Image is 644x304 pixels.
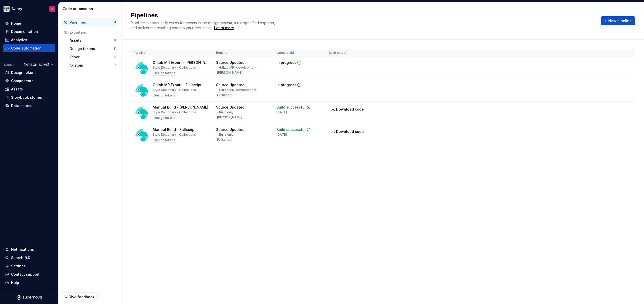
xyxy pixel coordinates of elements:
[11,46,42,51] div: Code automation
[216,127,245,132] div: Source Updated
[63,6,119,11] div: Code automation
[11,70,36,75] div: Design tokens
[214,25,234,30] a: Learn more
[68,36,118,44] button: Assets8
[216,88,256,92] div: → GitLab MR development
[153,138,176,143] div: Design tokens
[276,60,296,65] div: In progress
[216,105,245,110] div: Source Updated
[11,255,30,260] div: Search ⌘K
[3,262,55,270] a: Settings
[213,49,273,57] th: Routine
[3,245,55,254] button: Notifications
[114,55,116,59] div: 3
[3,279,55,287] button: Help
[3,44,55,52] a: Code automation
[3,93,55,102] a: Storybook stories
[3,28,55,36] a: Documentation
[70,30,116,35] div: Exporters
[153,93,176,98] div: Design tokens
[115,63,116,67] div: 1
[11,264,26,269] div: Settings
[276,127,306,132] div: Build successful
[153,133,196,137] div: Style Dictionary - Collections
[22,61,55,68] button: [PERSON_NAME]
[216,82,245,87] div: Source Updated
[153,66,196,70] div: Style Dictionary - Collections
[68,294,94,299] span: Give feedback
[70,38,114,43] div: Assets
[114,38,116,42] div: 8
[3,36,55,44] a: Analytics
[11,272,39,277] div: Contact support
[70,63,115,68] div: Custom
[11,103,34,108] div: Data sources
[68,53,118,61] button: Other3
[1,3,57,14] button: AviaryA
[601,16,635,25] button: New pipeline
[336,129,364,134] span: Download code
[216,70,243,75] div: [PERSON_NAME]
[70,55,114,60] div: Other
[51,7,53,11] div: A
[213,26,235,30] span: .
[153,105,208,110] div: Manual Build - [PERSON_NAME]
[216,137,232,142] div: Fullscript
[153,115,176,120] div: Design tokens
[216,92,232,97] div: Fullscript
[68,45,118,53] button: Design tokens11
[17,295,42,300] svg: Supernova Logo
[61,292,98,301] button: Give feedback
[11,37,27,42] div: Analytics
[62,18,118,26] button: Pipelines4
[11,29,38,34] div: Documentation
[131,11,595,19] h2: Pipelines
[114,20,116,24] div: 4
[11,87,23,92] div: Assets
[329,105,367,114] a: Download code
[68,61,118,69] button: Custom1
[3,19,55,27] a: Home
[234,88,235,92] span: |
[329,127,367,136] a: Download code
[70,20,114,25] div: Pipelines
[24,63,49,67] span: [PERSON_NAME]
[3,270,55,278] button: Contact support
[153,82,202,87] div: Gitlab MR Export - Fullscript
[216,133,233,137] div: → Build only
[216,60,245,65] div: Source Updated
[273,49,326,57] th: Latest build
[216,110,233,114] div: → Build only
[131,21,276,30] span: Pipelines automatically watch for events in the design system, run a specified exporter, and deli...
[216,66,256,70] div: → GitLab MR development
[326,49,370,57] th: Build output
[153,60,210,65] div: Gitlab MR Export - [PERSON_NAME]
[4,6,10,12] img: 256e2c79-9abd-4d59-8978-03feab5a3943.png
[3,102,55,110] a: Data sources
[276,133,287,137] div: [DATE]
[12,6,22,11] div: Aviary
[234,66,235,69] span: |
[153,110,196,114] div: Style Dictionary - Collections
[131,49,213,57] th: Pipeline
[336,107,364,112] span: Download code
[11,95,42,100] div: Storybook stories
[4,63,16,67] div: Dataset
[11,78,33,83] div: Components
[276,105,306,110] div: Build successful
[3,77,55,85] a: Components
[153,127,196,132] div: Manual Build - Fullscript
[70,46,114,51] div: Design tokens
[608,18,632,23] span: New pipeline
[216,115,243,120] div: [PERSON_NAME]
[11,280,19,285] div: Help
[11,247,34,252] div: Notifications
[276,82,296,87] div: In progress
